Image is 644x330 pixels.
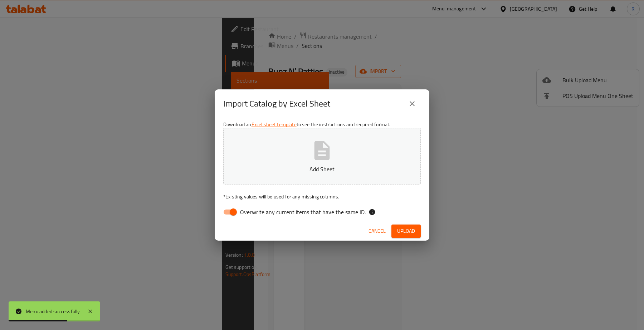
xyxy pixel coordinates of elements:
[366,225,389,238] button: Cancel
[397,227,415,236] span: Upload
[369,208,376,216] svg: If the overwrite option isn't selected, then the items that match an existing ID will be ignored ...
[369,227,386,236] span: Cancel
[215,118,429,222] div: Download an to see the instructions and required format.
[252,120,297,129] a: Excel sheet template
[234,165,410,173] p: Add Sheet
[223,193,421,200] p: Existing values will be used for any missing columns.
[391,225,421,238] button: Upload
[240,208,366,216] span: Overwrite any current items that have the same ID.
[26,307,80,315] div: Menu added successfully
[223,98,330,109] h2: Import Catalog by Excel Sheet
[404,95,421,112] button: close
[223,128,421,184] button: Add Sheet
